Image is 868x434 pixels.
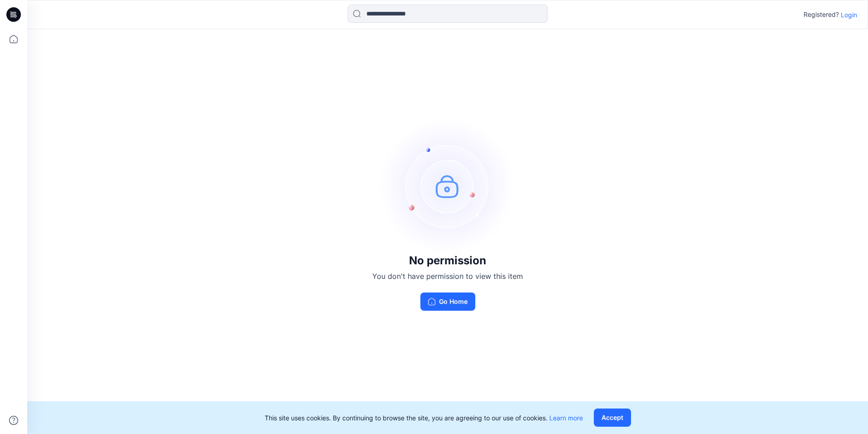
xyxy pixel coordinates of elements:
h3: No permission [372,254,523,267]
p: This site uses cookies. By continuing to browse the site, you are agreeing to our use of cookies. [265,413,583,423]
button: Go Home [420,293,475,311]
a: Learn more [549,414,583,422]
img: no-perm.svg [380,118,516,254]
p: Login [841,10,857,20]
button: Accept [594,409,631,427]
p: You don't have permission to view this item [372,271,523,282]
p: Registered? [804,9,839,20]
